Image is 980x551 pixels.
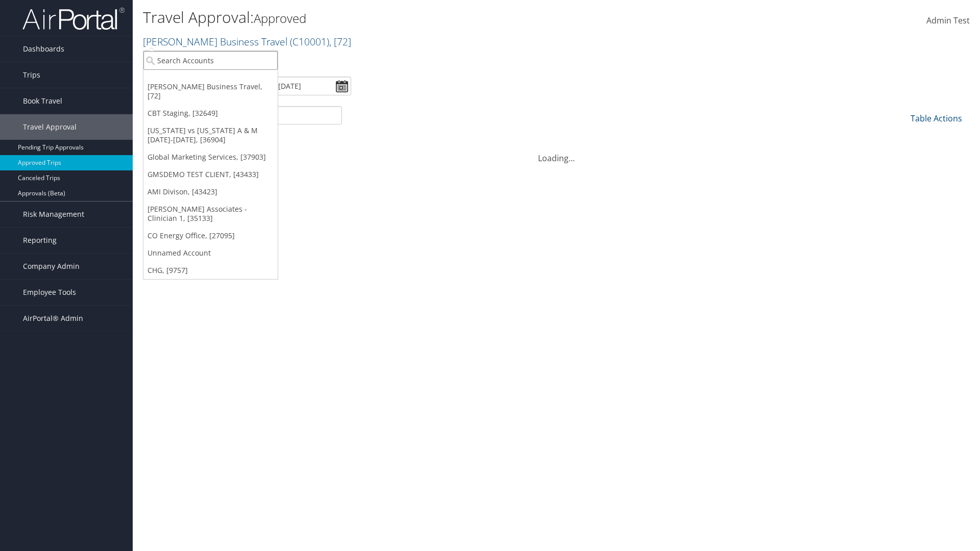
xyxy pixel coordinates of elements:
[244,77,351,95] input: [DATE] - [DATE]
[23,254,80,279] span: Company Admin
[143,78,278,105] a: [PERSON_NAME] Business Travel, [72]
[911,113,962,124] a: Table Actions
[143,166,278,183] a: GMSDEMO TEST CLIENT, [43433]
[143,7,694,28] h1: Travel Approval:
[143,54,694,67] p: Filter:
[143,262,278,279] a: CHG, [9757]
[143,183,278,201] a: AMI Divison, [43423]
[290,35,329,48] span: ( C10001 )
[143,140,970,164] div: Loading...
[23,114,77,140] span: Travel Approval
[23,306,83,331] span: AirPortal® Admin
[23,88,62,114] span: Book Travel
[143,244,278,262] a: Unnamed Account
[143,35,351,48] a: [PERSON_NAME] Business Travel
[23,202,84,227] span: Risk Management
[22,7,125,31] img: airportal-logo.png
[23,228,57,253] span: Reporting
[926,5,970,37] a: Admin Test
[23,62,40,88] span: Trips
[23,36,64,62] span: Dashboards
[23,280,76,305] span: Employee Tools
[143,201,278,227] a: [PERSON_NAME] Associates - Clinician 1, [35133]
[143,227,278,244] a: CO Energy Office, [27095]
[143,148,278,166] a: Global Marketing Services, [37903]
[254,10,306,27] small: Approved
[926,15,970,26] span: Admin Test
[143,51,278,70] input: Search Accounts
[143,122,278,148] a: [US_STATE] vs [US_STATE] A & M [DATE]-[DATE], [36904]
[143,105,278,122] a: CBT Staging, [32649]
[329,35,351,48] span: , [ 72 ]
